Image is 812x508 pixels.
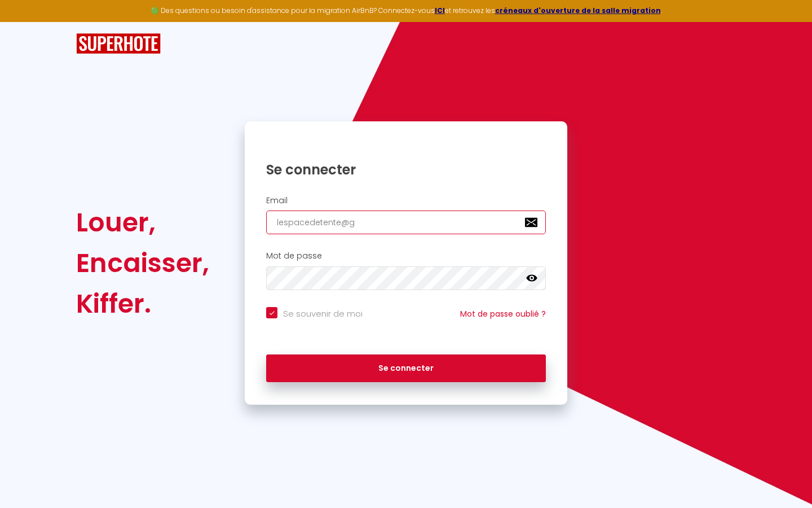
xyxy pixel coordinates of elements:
[76,283,209,324] div: Kiffer.
[76,202,209,243] div: Louer,
[76,33,161,54] img: SuperHote logo
[266,196,546,205] h2: Email
[266,211,546,234] input: Ton Email
[266,251,546,261] h2: Mot de passe
[266,354,546,383] button: Se connecter
[76,243,209,283] div: Encaisser,
[266,161,546,178] h1: Se connecter
[495,6,661,15] a: créneaux d'ouverture de la salle migration
[9,5,43,38] button: Ouvrir le widget de chat LiveChat
[435,6,445,15] a: ICI
[460,308,546,319] a: Mot de passe oublié ?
